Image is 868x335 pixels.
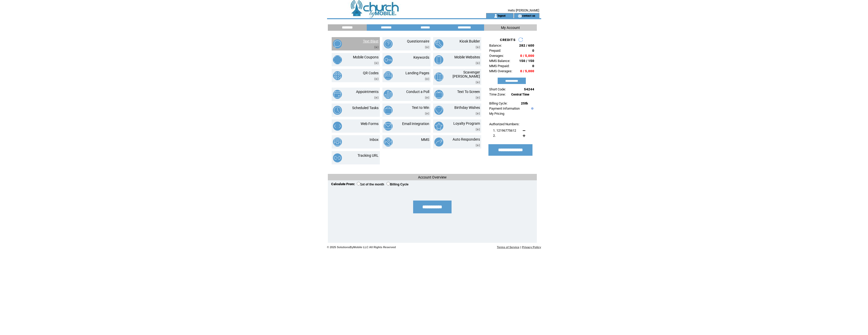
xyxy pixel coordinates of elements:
[352,106,379,110] a: Scheduled Tasks
[406,90,429,94] a: Conduct a Poll
[333,153,342,162] img: tracking-url.png
[453,137,480,141] a: Auto Responders
[500,38,516,42] span: CREDITS
[476,128,480,131] img: video.png
[530,107,534,110] img: help.gif
[489,87,506,91] span: Short Code:
[384,90,393,99] img: conduct-a-poll.png
[476,96,480,99] img: video.png
[520,54,534,58] span: 0 / 5,000
[384,71,393,80] img: landing-pages.png
[374,96,379,99] img: video.png
[327,246,396,249] span: © 2025 SolutionsByMobile LLC All Rights Reserved
[459,39,480,43] a: Kiosk Builder
[434,90,443,99] img: text-to-screen.png
[333,138,342,146] img: inbox.png
[489,44,502,47] span: Balance:
[384,122,393,131] img: email-integration.png
[522,246,541,249] a: Privacy Policy
[434,72,443,81] img: scavenger-hunt.png
[476,144,480,147] img: video.png
[384,55,393,64] img: keywords.png
[476,112,480,115] img: video.png
[425,96,429,99] img: video.png
[384,106,393,115] img: text-to-win.png
[384,138,393,146] img: mms.png
[489,59,510,63] span: MMS Balance:
[521,101,528,105] span: 25th
[384,39,393,48] img: questionnaire.png
[524,87,534,91] span: 54244
[353,55,379,59] a: Mobile Coupons
[476,46,480,49] img: video.png
[356,90,379,94] a: Appointments
[498,14,506,17] a: logout
[489,107,520,110] a: Payment Information
[434,138,443,146] img: auto-responders.png
[489,122,519,126] span: Authorized Numbers:
[407,39,429,43] a: Questionnaire
[519,59,534,63] span: 150 / 150
[489,54,504,58] span: Overages:
[405,71,429,75] a: Landing Pages
[374,62,379,65] img: video.png
[333,39,342,48] img: text-blast.png
[402,122,429,126] a: Email Integration
[418,175,447,179] span: Account Overview
[333,55,342,64] img: mobile-coupons.png
[386,182,390,185] input: Billing Cycle
[434,106,443,115] img: birthday-wishes.png
[511,93,529,96] span: Central Time
[489,101,507,105] span: Billing Cycle:
[357,182,360,185] input: 1st of the month
[476,81,480,84] img: video.png
[508,9,539,12] span: Hello [PERSON_NAME]
[489,49,501,53] span: Prepaid:
[532,64,534,68] span: 0
[501,26,520,30] span: My Account
[454,55,480,59] a: Mobile Websites
[489,69,512,73] span: MMS Overages:
[454,106,480,110] a: Birthday Wishes
[489,92,506,96] span: Time Zone:
[434,122,443,131] img: loyalty-program.png
[333,106,342,115] img: scheduled-tasks.png
[425,46,429,49] img: video.png
[520,69,534,73] span: 0 / 5,000
[453,121,480,125] a: Loyalty Program
[453,70,480,78] a: Scavenger [PERSON_NAME]
[519,44,534,47] span: 282 / 600
[413,55,429,59] a: Keywords
[489,64,509,68] span: MMS Prepaid:
[333,122,342,131] img: web-forms.png
[425,78,429,80] img: video.png
[358,153,379,158] a: Tracking URL
[333,90,342,99] img: appointments.png
[522,14,535,17] a: contact us
[412,106,429,110] a: Text to Win
[434,39,443,48] img: kiosk-builder.png
[386,183,409,186] label: Billing Cycle
[493,134,496,138] span: 2.
[434,55,443,64] img: mobile-websites.png
[363,39,379,43] a: Text Blast
[363,71,379,75] a: QR Codes
[494,14,498,18] img: account_icon.gif
[518,14,522,18] img: contact_us_icon.gif
[425,112,429,115] img: video.png
[357,183,384,186] label: 1st of the month
[493,129,516,132] span: 1. 12196775612
[374,78,379,80] img: video.png
[374,46,379,49] img: video.png
[489,112,504,116] a: My Pricing
[520,246,521,249] span: |
[497,246,519,249] a: Terms of Service
[532,49,534,53] span: 0
[457,90,480,94] a: Text To Screen
[331,182,355,186] span: Calculate From:
[361,122,379,126] a: Web Forms
[370,138,379,142] a: Inbox
[421,138,429,142] a: MMS
[476,62,480,65] img: video.png
[333,71,342,80] img: qr-codes.png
